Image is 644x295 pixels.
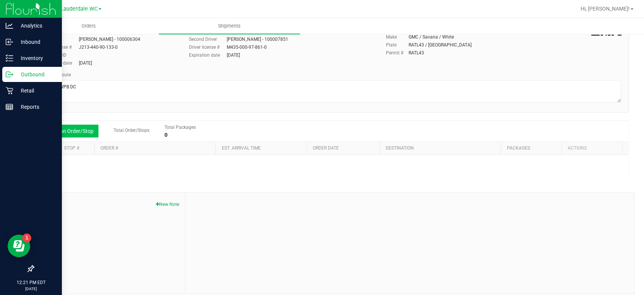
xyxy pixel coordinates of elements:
[6,22,13,29] inline-svg: Analytics
[13,54,58,63] p: Inventory
[386,145,414,151] a: Destination
[79,60,92,66] div: [DATE]
[114,128,149,133] span: Total Order/Stops
[386,34,409,40] label: Make
[386,49,409,56] label: Permit #
[13,21,58,30] p: Analytics
[386,42,409,48] label: Plate
[159,18,300,34] a: Shipments
[100,145,118,151] a: Order #
[18,18,159,34] a: Orders
[3,286,58,292] p: [DATE]
[507,145,530,151] a: Packages
[39,125,98,137] button: Add an Order/Stop
[13,86,58,95] p: Retail
[581,6,630,12] span: Hi, [PERSON_NAME]!
[6,38,13,46] inline-svg: Inbound
[39,198,179,207] span: Notes
[409,42,472,48] div: RATL43 / [GEOGRAPHIC_DATA]
[79,44,118,51] div: J213-440-90-133-0
[227,52,240,59] div: [DATE]
[6,87,13,94] inline-svg: Retail
[13,70,58,79] p: Outbound
[164,132,168,138] strong: 0
[189,36,227,43] label: Second Driver
[208,23,251,29] span: Shipments
[13,102,58,111] p: Reports
[222,145,261,151] a: Est. arrival time
[64,145,79,151] a: Stop #
[313,145,339,151] a: Order date
[164,125,196,130] span: Total Packages
[6,54,13,62] inline-svg: Inventory
[409,49,424,56] div: RATL43
[8,235,30,257] iframe: Resource center
[409,34,454,40] div: GMC / Savana / White
[52,6,98,12] span: Ft. Lauderdale WC
[227,36,288,43] div: [PERSON_NAME] - 100007851
[6,103,13,111] inline-svg: Reports
[561,142,622,155] th: Actions
[6,71,13,78] inline-svg: Outbound
[22,233,31,242] iframe: Resource center unread badge
[79,36,140,43] div: [PERSON_NAME] - 100006304
[3,279,58,286] p: 12:21 PM EDT
[71,23,106,29] span: Orders
[189,52,227,59] label: Expiration date
[227,44,267,51] div: M435-000-97-861-0
[156,201,179,208] button: New Note
[13,37,58,46] p: Inbound
[189,44,227,51] label: Driver license #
